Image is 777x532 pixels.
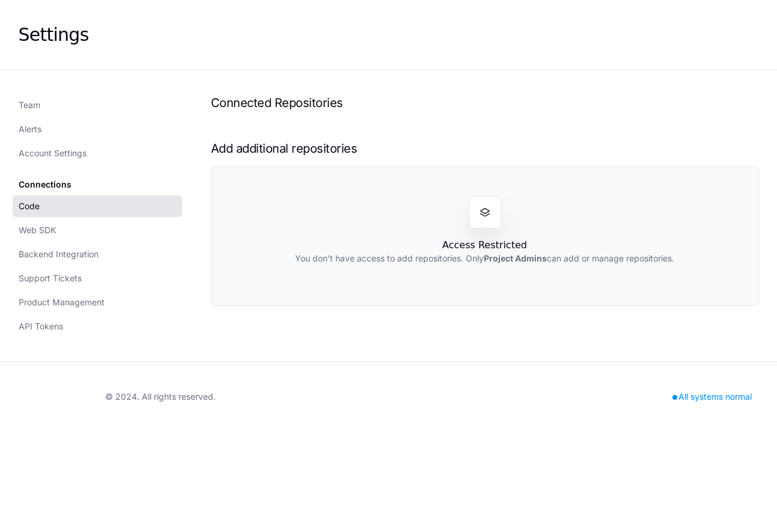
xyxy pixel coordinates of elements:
a: Product Management [13,292,182,313]
div: Settings [19,24,89,46]
h1: Access Restricted [442,238,527,252]
h1: Add additional repositories [211,140,759,157]
a: Web SDK [13,219,182,241]
a: Code [13,195,182,217]
a: Team [13,94,182,116]
span: Web SDK [19,224,56,236]
span: Backend Integration [19,248,99,260]
strong: Project Admins [484,253,547,263]
span: Product Management [19,296,105,308]
h1: Connected Repositories [211,94,759,111]
a: API Tokens [13,316,182,337]
a: Support Tickets [13,268,182,289]
span: Team [19,99,40,111]
a: Account Settings [13,142,182,164]
span: Alerts [19,123,41,135]
div: © 2024. All rights reserved. [105,391,216,403]
span: Account Settings [19,147,87,159]
span: Code [19,200,40,212]
a: Backend Integration [13,243,182,265]
h2: You don’t have access to add repositories. Only can add or manage repositories. [295,252,674,264]
span: Support Tickets [19,272,82,284]
span: API Tokens [19,320,63,332]
div: All systems normal [665,388,759,405]
a: Alerts [13,118,182,140]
